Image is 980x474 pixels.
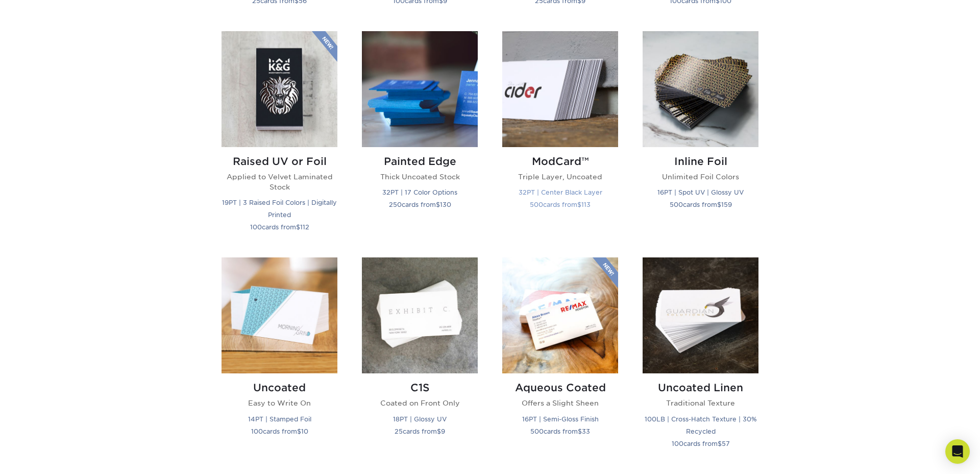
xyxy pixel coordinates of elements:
[395,428,403,435] span: 25
[222,31,337,147] img: Raised UV or Foil Business Cards
[222,382,337,394] h2: Uncoated
[222,257,337,461] a: Uncoated Business Cards Uncoated Easy to Write On 14PT | Stamped Foil 100cards from$10
[643,257,758,373] img: Uncoated Linen Business Cards
[657,188,744,196] small: 16PT | Spot UV | Glossy UV
[222,398,337,408] p: Easy to Write On
[395,428,445,435] small: cards from
[389,201,402,208] span: 250
[222,172,337,193] p: Applied to Velvet Laminated Stock
[441,428,445,435] span: 9
[721,201,732,208] span: 159
[362,155,478,168] h2: Painted Edge
[530,201,591,208] small: cards from
[312,31,337,62] img: New Product
[670,201,683,208] span: 500
[717,201,721,208] span: $
[362,398,478,408] p: Coated on Front Only
[440,201,451,208] span: 130
[502,257,618,461] a: Aqueous Coated Business Cards Aqueous Coated Offers a Slight Sheen 16PT | Semi-Gloss Finish 500ca...
[502,382,618,394] h2: Aqueous Coated
[670,201,732,208] small: cards from
[362,257,478,461] a: C1S Business Cards C1S Coated on Front Only 18PT | Glossy UV 25cards from$9
[530,428,544,435] span: 500
[645,415,757,435] small: 100LB | Cross-Hatch Texture | 30% Recycled
[502,31,618,147] img: ModCard™ Business Cards
[297,428,301,435] span: $
[437,428,441,435] span: $
[362,382,478,394] h2: C1S
[362,31,478,147] img: Painted Edge Business Cards
[251,428,263,435] span: 100
[643,31,758,246] a: Inline Foil Business Cards Inline Foil Unlimited Foil Colors 16PT | Spot UV | Glossy UV 500cards ...
[502,31,618,246] a: ModCard™ Business Cards ModCard™ Triple Layer, Uncoated 32PT | Center Black Layer 500cards from$113
[502,155,618,168] h2: ModCard™
[581,201,591,208] span: 113
[362,172,478,182] p: Thick Uncoated Stock
[672,440,730,447] small: cards from
[222,155,337,168] h2: Raised UV or Foil
[362,31,478,246] a: Painted Edge Business Cards Painted Edge Thick Uncoated Stock 32PT | 17 Color Options 250cards fr...
[519,188,602,196] small: 32PT | Center Black Layer
[382,188,457,196] small: 32PT | 17 Color Options
[643,172,758,182] p: Unlimited Foil Colors
[301,428,308,435] span: 10
[722,440,730,447] span: 57
[643,31,758,147] img: Inline Foil Business Cards
[593,257,618,288] img: New Product
[300,223,309,231] span: 112
[530,428,590,435] small: cards from
[502,398,618,408] p: Offers a Slight Sheen
[502,257,618,373] img: Aqueous Coated Business Cards
[502,172,618,182] p: Triple Layer, Uncoated
[672,440,683,447] span: 100
[393,415,447,423] small: 18PT | Glossy UV
[436,201,440,208] span: $
[643,382,758,394] h2: Uncoated Linen
[643,257,758,461] a: Uncoated Linen Business Cards Uncoated Linen Traditional Texture 100LB | Cross-Hatch Texture | 30...
[251,428,308,435] small: cards from
[578,428,582,435] span: $
[582,428,590,435] span: 33
[222,31,337,246] a: Raised UV or Foil Business Cards Raised UV or Foil Applied to Velvet Laminated Stock 19PT | 3 Rai...
[945,439,970,464] div: Open Intercom Messenger
[577,201,581,208] span: $
[530,201,543,208] span: 500
[643,155,758,168] h2: Inline Foil
[248,415,311,423] small: 14PT | Stamped Foil
[389,201,451,208] small: cards from
[222,199,337,219] small: 19PT | 3 Raised Foil Colors | Digitally Printed
[222,257,337,373] img: Uncoated Business Cards
[718,440,722,447] span: $
[522,415,599,423] small: 16PT | Semi-Gloss Finish
[250,223,262,231] span: 100
[643,398,758,408] p: Traditional Texture
[296,223,300,231] span: $
[250,223,309,231] small: cards from
[362,257,478,373] img: C1S Business Cards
